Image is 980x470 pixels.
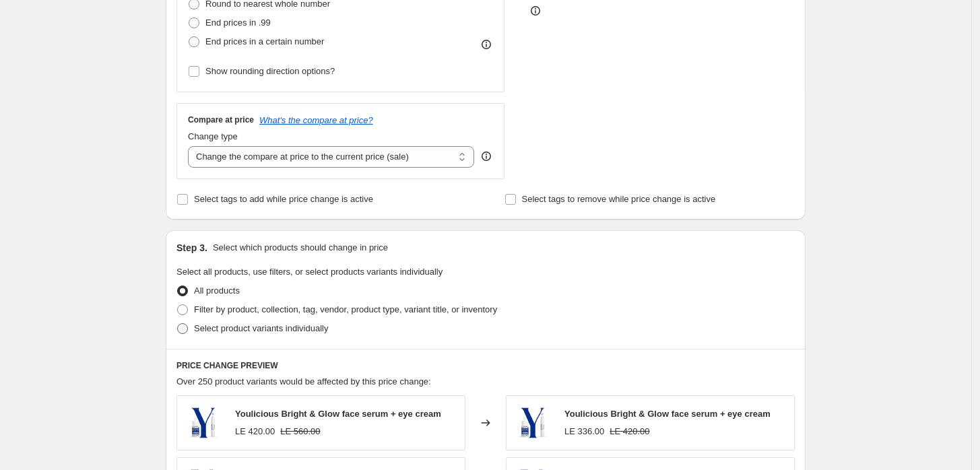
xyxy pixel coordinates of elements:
h6: PRICE CHANGE PREVIEW [176,360,795,371]
span: Youlicious Bright & Glow face serum + eye cream [564,409,771,419]
span: Select tags to add while price change is active [194,194,373,204]
span: Select product variants individually [194,323,328,333]
span: All products [194,286,240,296]
span: Youlicious Bright & Glow face serum + eye cream [235,409,441,419]
button: What's the compare at price? [259,115,373,125]
span: End prices in .99 [205,18,271,28]
strike: LE 560.00 [280,425,320,438]
h3: Compare at price [188,114,254,125]
span: Select tags to remove while price change is active [522,194,716,204]
img: youlicious-bright-glow-face-serum-eye-cream-8366871_80x.webp [184,403,224,443]
span: Over 250 product variants would be affected by this price change: [176,376,431,387]
div: LE 420.00 [235,425,275,438]
span: Filter by product, collection, tag, vendor, product type, variant title, or inventory [194,304,497,314]
div: LE 336.00 [564,425,604,438]
span: Show rounding direction options? [205,66,335,76]
img: youlicious-bright-glow-face-serum-eye-cream-8366871_80x.webp [513,403,554,443]
span: Change type [188,131,238,141]
span: Select all products, use filters, or select products variants individually [176,267,443,277]
span: End prices in a certain number [205,36,324,46]
div: help [480,149,493,163]
p: Select which products should change in price [213,241,388,255]
strike: LE 420.00 [610,425,649,438]
h2: Step 3. [176,241,207,255]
